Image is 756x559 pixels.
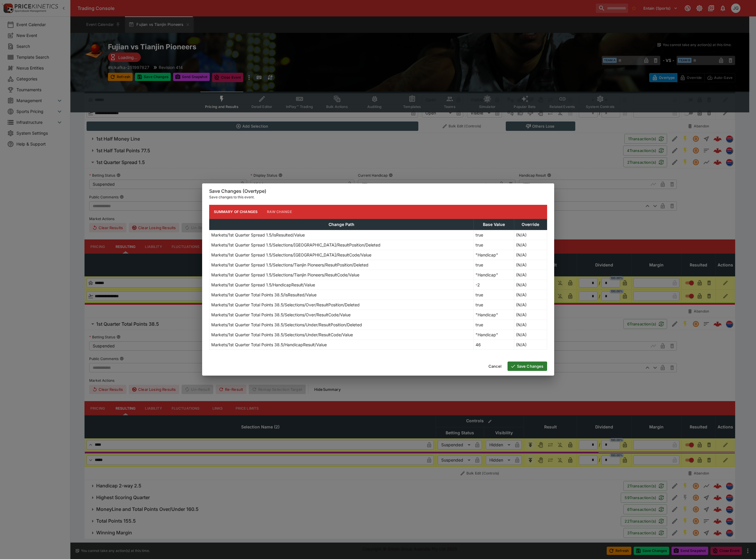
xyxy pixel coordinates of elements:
[474,219,514,230] th: Base Value
[474,240,514,250] td: true
[474,320,514,330] td: true
[211,292,317,298] p: Markets/1st Quarter Total Points 38.5/IsResulted/Value
[514,240,547,250] td: (N/A)
[211,332,353,338] p: Markets/1st Quarter Total Points 38.5/Selections/Under/ResultCode/Value
[514,280,547,290] td: (N/A)
[211,272,359,278] p: Markets/1st Quarter Spread 1.5/Selections/Tianjin Pioneers/ResultCode/Value
[211,252,371,258] p: Markets/1st Quarter Spread 1.5/Selections/[GEOGRAPHIC_DATA]/ResultCode/Value
[474,330,514,340] td: "Handicap"
[514,340,547,349] td: (N/A)
[211,342,327,348] p: Markets/1st Quarter Total Points 38.5/HandicapResult/Value
[474,260,514,270] td: true
[514,219,547,230] th: Override
[514,300,547,310] td: (N/A)
[211,282,315,288] p: Markets/1st Quarter Spread 1.5/HandicapResult/Value
[211,322,362,328] p: Markets/1st Quarter Total Points 38.5/Selections/Under/ResultPosition/Deleted
[514,230,547,240] td: (N/A)
[474,300,514,310] td: true
[485,362,505,371] button: Cancel
[514,250,547,260] td: (N/A)
[474,290,514,300] td: true
[474,250,514,260] td: "Handicap"
[474,230,514,240] td: true
[474,340,514,349] td: 46
[514,270,547,280] td: (N/A)
[211,312,351,318] p: Markets/1st Quarter Total Points 38.5/Selections/Over/ResultCode/Value
[211,302,360,308] p: Markets/1st Quarter Total Points 38.5/Selections/Over/ResultPosition/Deleted
[474,310,514,320] td: "Handicap"
[514,310,547,320] td: (N/A)
[508,362,547,371] button: Save Changes
[209,188,547,194] h6: Save Changes (Overtype)
[211,242,380,248] p: Markets/1st Quarter Spread 1.5/Selections/[GEOGRAPHIC_DATA]/ResultPosition/Deleted
[514,330,547,340] td: (N/A)
[209,219,474,230] th: Change Path
[211,232,305,238] p: Markets/1st Quarter Spread 1.5/IsResulted/Value
[474,270,514,280] td: "Handicap"
[211,262,368,268] p: Markets/1st Quarter Spread 1.5/Selections/Tianjin Pioneers/ResultPosition/Deleted
[474,280,514,290] td: -2
[209,194,547,200] p: Save changes to this event.
[514,260,547,270] td: (N/A)
[514,320,547,330] td: (N/A)
[209,205,263,219] button: Summary of Changes
[262,205,297,219] button: Raw Change
[514,290,547,300] td: (N/A)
